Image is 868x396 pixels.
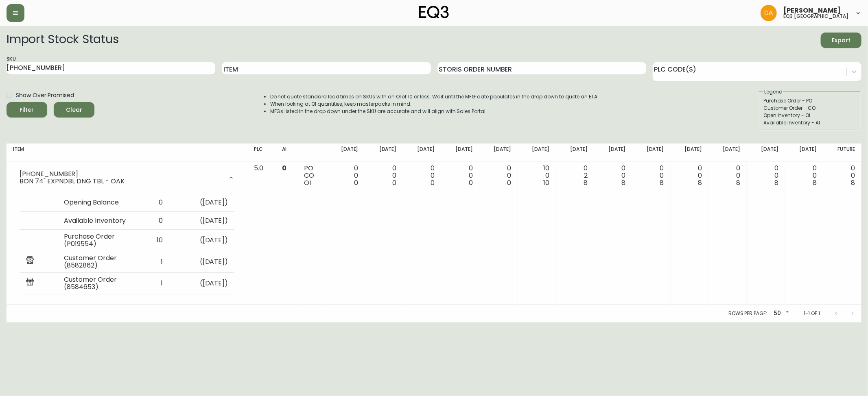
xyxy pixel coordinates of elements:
[58,194,139,212] td: Opening Balance
[594,144,632,161] th: [DATE]
[708,144,747,161] th: [DATE]
[556,144,594,161] th: [DATE]
[304,178,311,187] span: OI
[354,178,359,187] span: 0
[7,102,47,117] button: Filter
[763,104,856,112] div: Customer Order - CO
[7,33,118,48] h2: Import Stock Status
[448,165,473,187] div: 0 0
[169,230,235,251] td: ( [DATE] )
[639,165,664,187] div: 0 0
[372,165,397,187] div: 0 0
[632,144,671,161] th: [DATE]
[441,144,479,161] th: [DATE]
[54,102,94,117] button: Clear
[327,144,365,161] th: [DATE]
[821,33,861,48] button: Export
[763,112,856,119] div: Open Inventory - OI
[169,194,235,212] td: ( [DATE] )
[677,165,702,187] div: 0 0
[469,178,473,187] span: 0
[830,165,855,187] div: 0 0
[139,251,169,273] td: 1
[479,144,518,161] th: [DATE]
[169,212,235,230] td: ( [DATE] )
[169,273,235,294] td: ( [DATE] )
[851,178,855,187] span: 8
[392,178,396,187] span: 0
[774,178,778,187] span: 8
[139,273,169,294] td: 1
[247,161,275,305] td: 5.0
[270,93,599,100] li: Do not quote standard lead times on SKUs with an OI of 10 or less. Wait until the MFG date popula...
[524,165,549,187] div: 10 0
[58,273,139,294] td: Customer Order (8584653)
[58,212,139,230] td: Available Inventory
[20,105,34,115] div: Filter
[791,165,817,187] div: 0 0
[270,108,599,115] li: MFGs listed in the drop down under the SKU are accurate and will align with Sales Portal.
[247,144,275,161] th: PLC
[584,178,588,187] span: 8
[601,165,626,187] div: 0 0
[827,35,855,46] span: Export
[431,178,435,187] span: 0
[507,178,511,187] span: 0
[728,310,767,317] p: Rows per page:
[60,105,88,115] span: Clear
[622,178,626,187] span: 8
[139,212,169,230] td: 0
[486,165,511,187] div: 0 0
[58,251,139,273] td: Customer Order (8582862)
[763,88,783,96] legend: Legend
[419,6,449,19] img: logo
[562,165,588,187] div: 0 2
[333,165,359,187] div: 0 0
[275,144,297,161] th: AI
[763,97,856,104] div: Purchase Order - PO
[698,178,702,187] span: 8
[26,256,34,266] img: retail_report.svg
[20,170,223,178] div: [PHONE_NUMBER]
[139,230,169,251] td: 10
[763,119,856,126] div: Available Inventory - AI
[783,7,841,14] span: [PERSON_NAME]
[7,144,247,161] th: Item
[753,165,778,187] div: 0 0
[365,144,403,161] th: [DATE]
[785,144,823,161] th: [DATE]
[543,178,549,187] span: 10
[26,278,34,287] img: retail_report.svg
[20,178,223,185] div: BON 74" EXPNDBL DNG TBL - OAK
[518,144,556,161] th: [DATE]
[715,165,740,187] div: 0 0
[13,165,241,191] div: [PHONE_NUMBER]BON 74" EXPNDBL DNG TBL - OAK
[736,178,740,187] span: 8
[58,230,139,251] td: Purchase Order (P019554)
[747,144,785,161] th: [DATE]
[660,178,664,187] span: 8
[409,165,435,187] div: 0 0
[169,251,235,273] td: ( [DATE] )
[304,165,320,187] div: PO CO
[813,178,817,187] span: 8
[282,163,286,173] span: 0
[783,14,848,19] h5: eq3 [GEOGRAPHIC_DATA]
[139,194,169,212] td: 0
[804,310,820,317] p: 1-1 of 1
[671,144,709,161] th: [DATE]
[403,144,441,161] th: [DATE]
[770,307,791,320] div: 50
[270,100,599,108] li: When looking at OI quantities, keep masterpacks in mind.
[823,144,861,161] th: Future
[16,91,74,100] span: Show Over Promised
[761,5,777,21] img: dd1a7e8db21a0ac8adbf82b84ca05374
